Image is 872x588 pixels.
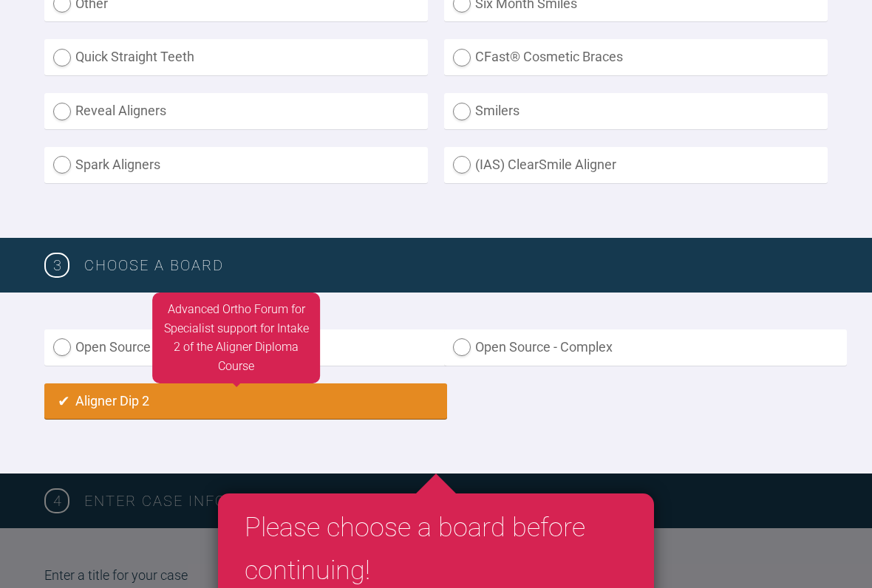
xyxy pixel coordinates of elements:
[44,253,69,278] span: 3
[44,93,428,129] label: Reveal Aligners
[44,383,447,420] label: Aligner Dip 2
[84,253,828,277] h3: Choose a board
[152,293,321,383] div: Advanced Ortho Forum for Specialist support for Intake 2 of the Aligner Diploma Course
[44,147,428,183] label: Spark Aligners
[44,39,428,75] label: Quick Straight Teeth
[444,329,847,366] label: Open Source - Complex
[44,329,447,366] label: Open Source Support
[444,39,828,75] label: CFast® Cosmetic Braces
[444,93,828,129] label: Smilers
[444,147,828,183] label: (IAS) ClearSmile Aligner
